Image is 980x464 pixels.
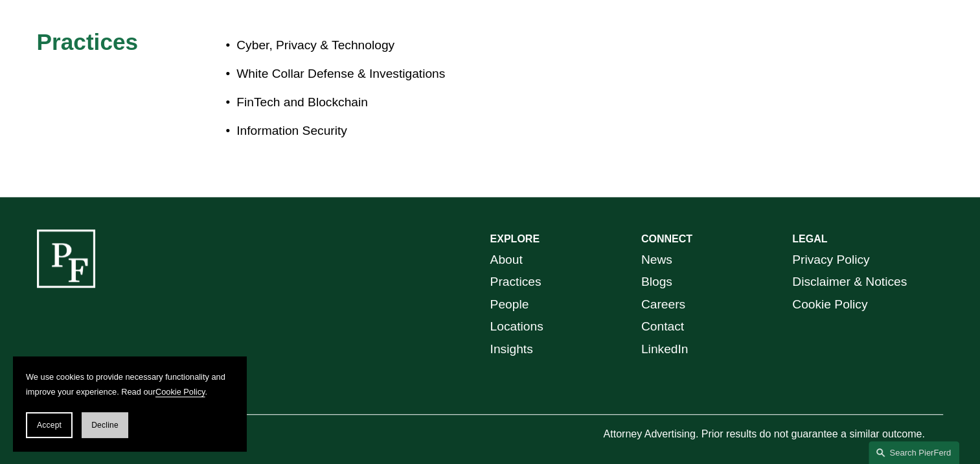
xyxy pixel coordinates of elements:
a: News [641,249,672,272]
a: About [490,249,523,272]
a: LinkedIn [641,338,689,361]
a: Contact [641,316,684,338]
p: Cyber, Privacy & Technology [236,34,490,57]
span: Accept [37,421,62,430]
a: Privacy Policy [792,249,869,272]
span: Decline [91,421,119,430]
a: Practices [490,271,541,294]
a: Locations [490,316,543,338]
a: Careers [641,294,685,316]
p: Attorney Advertising. Prior results do not guarantee a similar outcome. [603,425,943,444]
button: Accept [26,412,73,438]
section: Cookie banner [13,356,246,451]
strong: CONNECT [641,233,692,244]
a: Blogs [641,271,672,294]
strong: LEGAL [792,233,827,244]
a: People [490,294,529,316]
a: Search this site [869,441,959,464]
p: White Collar Defense & Investigations [236,63,490,86]
a: Cookie Policy [155,387,205,397]
p: Information Security [236,120,490,143]
button: Decline [82,412,128,438]
a: Cookie Policy [792,294,867,316]
strong: EXPLORE [490,233,540,244]
span: Practices [37,29,139,54]
a: Disclaimer & Notices [792,271,907,294]
a: Insights [490,338,533,361]
p: FinTech and Blockchain [236,91,490,114]
p: We use cookies to provide necessary functionality and improve your experience. Read our . [26,369,233,399]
